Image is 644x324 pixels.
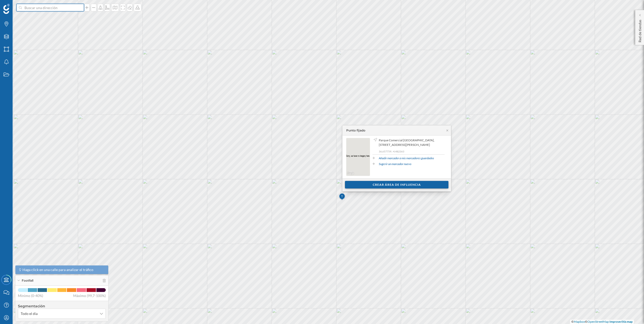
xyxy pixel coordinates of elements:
img: streetview [346,138,370,176]
span: Soporte [10,4,28,8]
span: Haga click en una calle para analizar el tráfico [22,267,93,272]
span: Todo el día [21,311,38,316]
div: Punto fijado [346,128,365,133]
p: 36,657759, -4,482363 [379,150,445,153]
a: OpenStreetMap [587,320,609,323]
a: Improve this map [609,320,633,323]
a: Añadir marcador a mis marcadores guardados [379,156,434,160]
div: © © [570,320,634,324]
p: Red de tiendas [637,18,642,42]
a: Mapbox [574,320,585,323]
span: Mínimo (0-40%) [18,293,43,298]
span: Parque Comercial [GEOGRAPHIC_DATA], [STREET_ADDRESS][PERSON_NAME] [379,138,443,147]
span: Máximo (99,7-100%) [73,293,106,298]
span: Footfall [22,278,33,283]
a: Sugerir un marcador nuevo [379,162,411,166]
img: Geoblink Logo [3,4,10,14]
img: Marker [339,192,345,202]
h4: Segmentación [18,304,106,309]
